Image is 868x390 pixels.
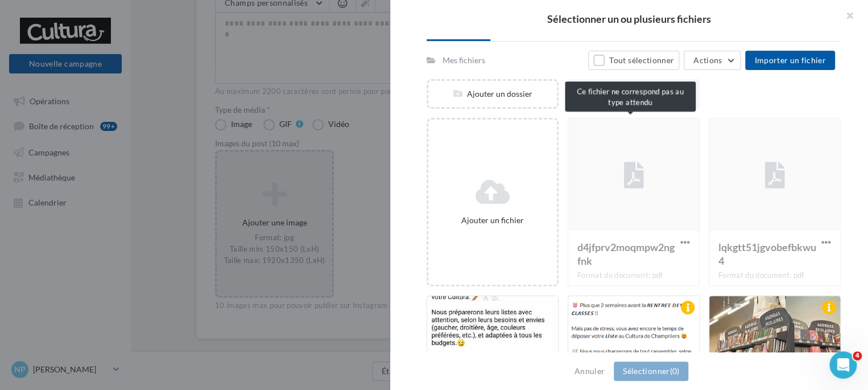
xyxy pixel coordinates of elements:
div: Mes fichiers [443,55,485,66]
h2: Sélectionner un ou plusieurs fichiers [408,14,850,24]
div: Ce fichier ne correspond pas au type attendu [565,81,696,112]
button: Annuler [570,364,609,378]
button: Actions [684,51,741,70]
div: Ajouter un dossier [428,88,557,100]
iframe: Intercom live chat [829,351,857,379]
button: Sélectionner(0) [614,362,688,381]
span: (0) [669,366,679,376]
button: Tout sélectionner [588,51,679,70]
div: Ajouter un fichier [433,215,552,226]
span: Actions [693,55,722,65]
span: 4 [853,351,862,360]
span: Importer un fichier [754,55,826,65]
button: Importer un fichier [745,51,835,70]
